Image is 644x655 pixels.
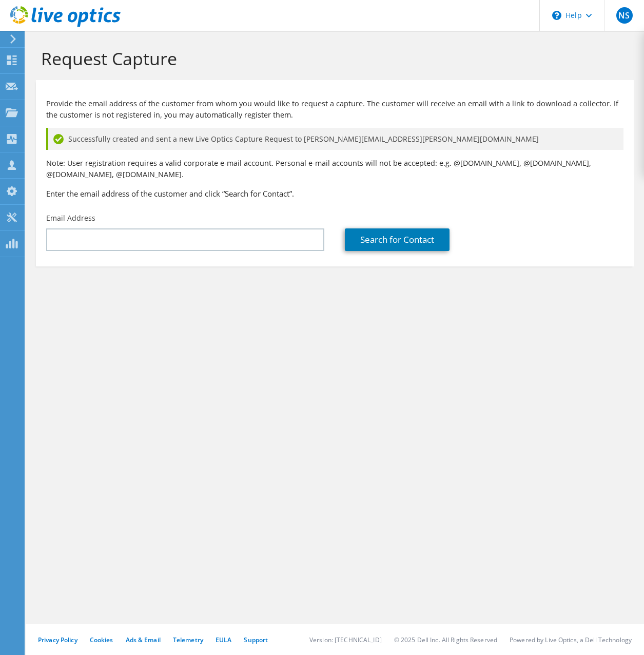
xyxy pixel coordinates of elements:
a: Cookies [90,635,113,644]
a: Privacy Policy [38,635,77,644]
svg: \n [552,11,561,20]
a: Telemetry [173,635,203,644]
p: Note: User registration requires a valid corporate e-mail account. Personal e-mail accounts will ... [46,158,623,180]
h1: Request Capture [41,48,623,69]
li: Version: [TECHNICAL_ID] [309,635,382,644]
li: Powered by Live Optics, a Dell Technology [510,635,632,644]
a: EULA [216,635,231,644]
span: NS [616,7,633,24]
li: © 2025 Dell Inc. All Rights Reserved [394,635,497,644]
label: Email Address [46,213,95,223]
p: Provide the email address of the customer from whom you would like to request a capture. The cust... [46,98,623,121]
a: Search for Contact [345,228,450,251]
a: Support [244,635,268,644]
span: Successfully created and sent a new Live Optics Capture Request to [PERSON_NAME][EMAIL_ADDRESS][P... [68,133,539,145]
h3: Enter the email address of the customer and click “Search for Contact”. [46,188,623,199]
a: Ads & Email [126,635,161,644]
